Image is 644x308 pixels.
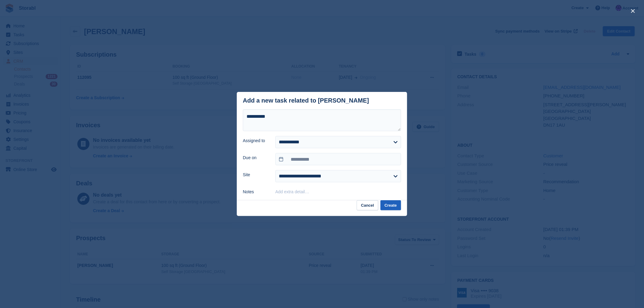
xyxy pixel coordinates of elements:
label: Assigned to [243,138,268,144]
button: close [628,6,638,16]
button: Create [380,200,401,210]
button: Cancel [357,200,378,210]
div: Add a new task related to [PERSON_NAME] [243,97,369,104]
label: Notes [243,189,268,195]
label: Due on [243,155,268,161]
button: Add extra detail… [275,189,309,194]
label: Site [243,172,268,178]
